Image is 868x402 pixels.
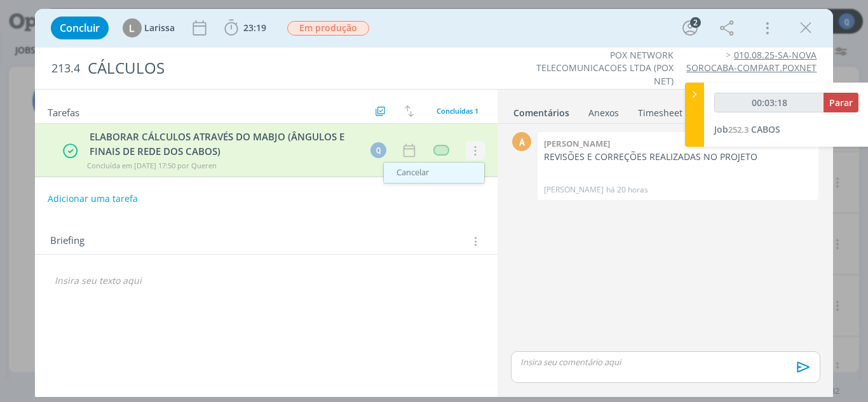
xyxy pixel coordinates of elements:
button: Parar [824,93,858,112]
span: Briefing [50,233,85,250]
a: Cancelar [384,163,484,183]
p: REVISÕES E CORREÇÕES REALIZADAS NO PROJETO [544,151,812,163]
span: 252.3 [728,124,749,135]
div: A [512,132,531,151]
button: LLarissa [123,18,175,37]
a: 010.08.25-SA-NOVA SOROCABA-COMPART.POXNET [686,49,817,74]
div: ELABORAR CÁLCULOS ATRAVÉS DO MABJO (ÂNGULOS E FINAIS DE REDE DOS CABOS) [85,130,358,158]
a: Job252.3CABOS [714,123,780,135]
span: 213.4 [51,62,80,76]
span: há 20 horas [606,184,648,196]
div: dialog [35,9,834,397]
a: POX NETWORK TELECOMUNICACOES LTDA (POX NET) [536,49,674,87]
a: Timesheet [637,101,683,119]
button: Em produção [287,20,370,36]
div: L [123,18,142,37]
b: [PERSON_NAME] [544,138,610,149]
span: Concluir [60,23,100,33]
span: Larissa [144,23,175,32]
p: [PERSON_NAME] [544,184,604,196]
div: CÁLCULOS [83,53,492,84]
button: 23:19 [221,18,269,38]
span: Em produção [287,21,369,36]
div: 2 [690,17,701,28]
span: Parar [829,97,853,109]
button: Concluir [51,17,109,39]
span: CABOS [751,123,780,135]
div: Anexos [588,107,619,119]
button: Adicionar uma tarefa [47,187,139,210]
button: 2 [680,18,700,38]
span: Concluída em [DATE] 17:50 por Queren [87,161,217,170]
span: Tarefas [48,104,79,119]
span: 23:19 [243,22,266,34]
img: arrow-down-up.svg [405,105,414,117]
span: Concluídas 1 [437,106,478,116]
a: Comentários [513,101,570,119]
